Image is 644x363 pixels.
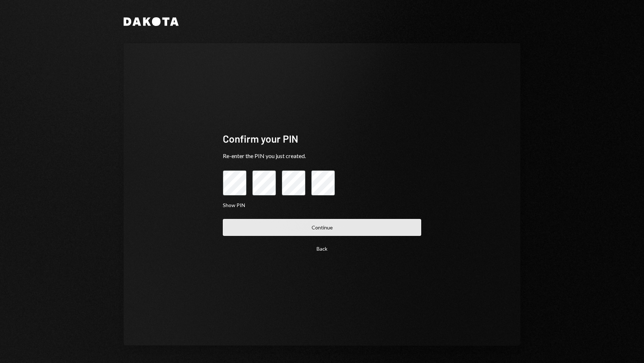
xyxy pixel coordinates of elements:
[223,202,245,209] button: Show PIN
[223,219,421,236] button: Continue
[252,170,276,196] input: pin code 2 of 4
[223,170,247,196] input: pin code 1 of 4
[223,152,421,160] div: Re-enter the PIN you just created.
[223,132,421,146] div: Confirm your PIN
[282,170,305,196] input: pin code 3 of 4
[311,170,335,196] input: pin code 4 of 4
[223,240,421,257] button: Back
